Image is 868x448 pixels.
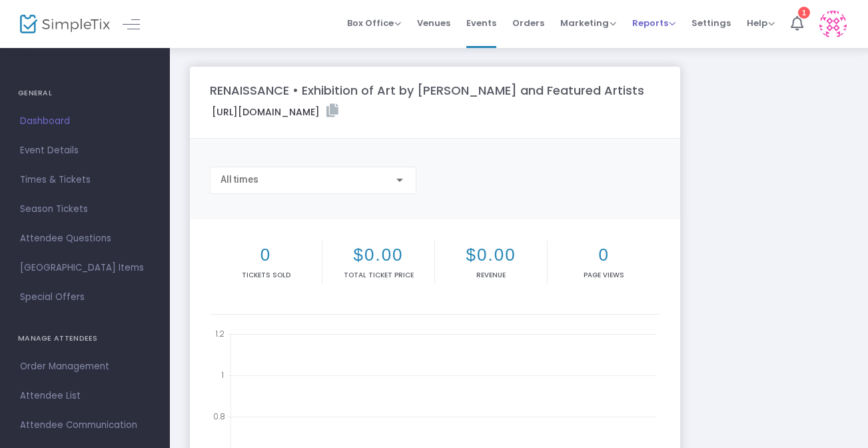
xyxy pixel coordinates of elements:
[747,17,775,29] span: Help
[550,245,657,265] h2: 0
[512,6,544,40] span: Orders
[213,245,319,265] h2: 0
[438,245,544,265] h2: $0.00
[20,230,150,247] span: Attendee Questions
[560,17,616,29] span: Marketing
[20,113,150,130] span: Dashboard
[20,289,150,306] span: Special Offers
[347,17,401,29] span: Box Office
[466,6,496,40] span: Events
[20,259,150,277] span: [GEOGRAPHIC_DATA] Items
[550,270,657,280] p: Page Views
[325,245,432,265] h2: $0.00
[20,417,150,434] span: Attendee Communication
[20,171,150,189] span: Times & Tickets
[18,325,152,352] h4: MANAGE ATTENDEES
[632,17,675,29] span: Reports
[20,201,150,218] span: Season Tickets
[691,6,731,40] span: Settings
[798,6,810,18] div: 1
[20,358,150,375] span: Order Management
[325,270,432,280] p: Total Ticket Price
[18,80,152,107] h4: GENERAL
[417,6,450,40] span: Venues
[210,81,644,99] m-panel-title: RENAISSANCE • Exhibition of Art by [PERSON_NAME] and Featured Artists
[20,387,150,405] span: Attendee List
[438,270,544,280] p: Revenue
[212,104,338,119] label: [URL][DOMAIN_NAME]
[20,142,150,159] span: Event Details
[213,270,319,280] p: Tickets sold
[220,174,258,185] span: All times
